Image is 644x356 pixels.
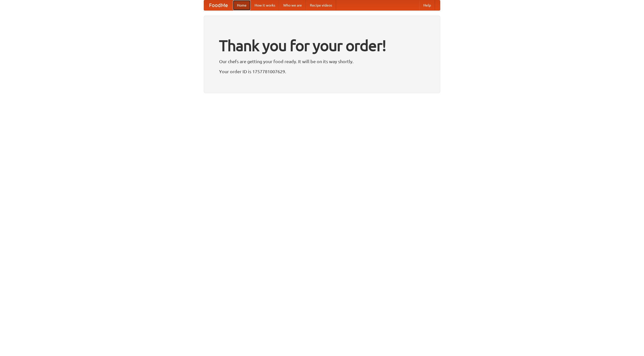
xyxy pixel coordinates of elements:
[279,0,306,10] a: Who we are
[219,68,425,75] p: Your order ID is 1757781007629.
[219,33,425,58] h1: Thank you for your order!
[419,0,435,10] a: Help
[306,0,336,10] a: Recipe videos
[233,0,251,10] a: Home
[204,0,233,10] a: FoodMe
[219,58,425,65] p: Our chefs are getting your food ready. It will be on its way shortly.
[251,0,279,10] a: How it works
